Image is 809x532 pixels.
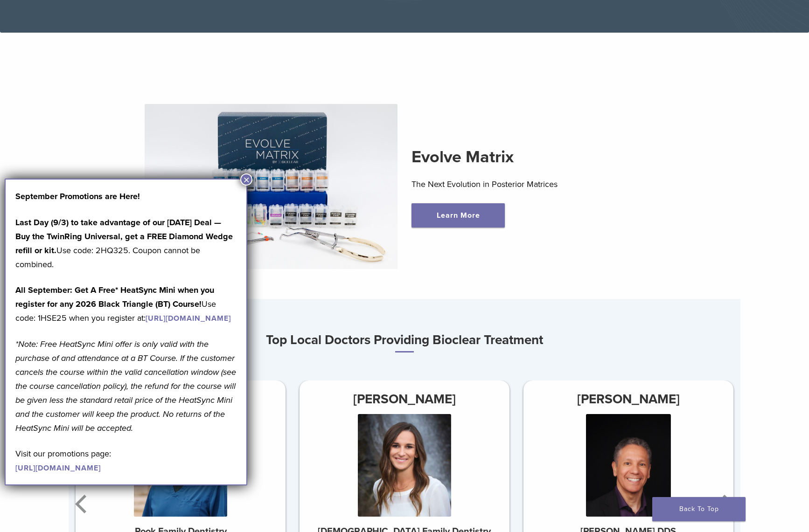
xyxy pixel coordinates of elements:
[411,203,505,228] a: Learn More
[652,497,746,521] a: Back To Top
[240,173,252,186] button: Close
[15,339,236,433] em: *Note: Free HeatSync Mini offer is only valid with the purchase of and attendance at a BT Course....
[15,215,237,271] p: Use code: 2HQ325. Coupon cannot be combined.
[15,447,237,475] p: Visit our promotions page:
[523,388,733,410] h3: [PERSON_NAME]
[15,283,237,325] p: Use code: 1HSE25 when you register at:
[358,414,451,517] img: Dr. Kelly Hennessey
[69,329,740,352] h3: Top Local Doctors Providing Bioclear Treatment
[411,177,665,191] p: The Next Evolution in Posterior Matrices
[411,146,665,168] h2: Evolve Matrix
[73,476,92,532] button: Previous
[300,388,509,410] h3: [PERSON_NAME]
[717,476,736,532] button: Next
[146,314,231,323] a: [URL][DOMAIN_NAME]
[145,104,398,269] img: Evolve Matrix
[15,463,101,473] a: [URL][DOMAIN_NAME]
[15,191,140,201] strong: September Promotions are Here!
[15,285,214,309] strong: All September: Get A Free* HeatSync Mini when you register for any 2026 Black Triangle (BT) Course!
[15,217,233,256] strong: Last Day (9/3) to take advantage of our [DATE] Deal — Buy the TwinRing Universal, get a FREE Diam...
[586,414,671,517] img: Dr. Charles Regalado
